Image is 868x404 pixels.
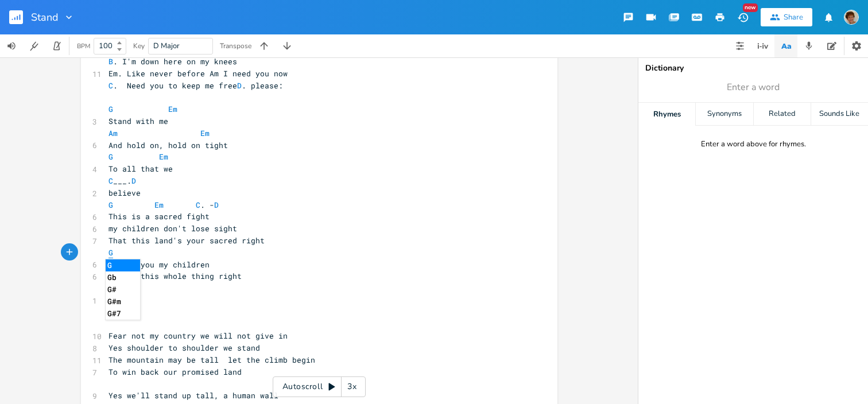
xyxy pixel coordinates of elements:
[108,355,315,365] span: The mountain may be tall let the climb begin
[108,271,242,281] span: to set this whole thing right
[133,42,145,49] div: Key
[106,259,140,271] li: G
[108,164,173,174] span: To all that we
[108,56,113,67] span: B
[108,247,113,258] span: G
[273,376,366,397] div: Autoscroll
[108,56,237,67] span: . I'm down here on my knees
[196,200,200,210] span: C
[108,211,210,222] span: This is a sacred fight
[108,367,242,377] span: To win back our promised land
[638,103,695,126] div: Rhymes
[168,104,177,114] span: Em
[106,296,140,308] li: G#m
[743,3,758,12] div: New
[696,103,753,126] div: Synonyms
[108,80,283,91] span: . Need you to keep me free . please:
[645,64,861,72] div: Dictionary
[106,308,140,320] li: G#7
[811,103,868,126] div: Sounds Like
[108,140,228,150] span: And hold on, hold on tight
[108,176,136,186] span: ___.
[159,151,168,162] span: Em
[154,200,164,210] span: Em
[784,12,803,22] div: Share
[844,10,859,25] img: scohenmusic
[153,41,180,51] span: D Major
[108,116,168,126] span: Stand with me
[108,176,113,186] span: C
[754,103,811,126] div: Related
[200,128,210,138] span: Em
[106,283,140,296] li: G#
[727,81,780,94] span: Enter a word
[220,42,251,49] div: Transpose
[108,223,237,234] span: my children don't lose sight
[108,188,141,198] span: believe
[237,80,242,91] span: D
[342,376,362,397] div: 3x
[108,343,260,353] span: Yes shoulder to shoulder we stand
[108,151,113,162] span: G
[108,259,210,270] span: I need you my children
[108,235,265,246] span: That this land's your sacred right
[108,331,288,341] span: Fear not my country we will not give in
[106,271,140,283] li: Gb
[131,176,136,186] span: D
[214,200,219,210] span: D
[108,200,113,210] span: G
[731,7,754,28] button: New
[77,43,90,49] div: BPM
[761,8,812,26] button: Share
[701,139,806,149] div: Enter a word above for rhymes.
[108,200,219,210] span: . -
[108,390,278,401] span: Yes we'll stand up tall, a human wall
[108,68,288,79] span: Em. Like never before Am I need you now
[31,12,59,22] span: Stand
[108,104,113,114] span: G
[108,80,113,91] span: C
[108,128,118,138] span: Am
